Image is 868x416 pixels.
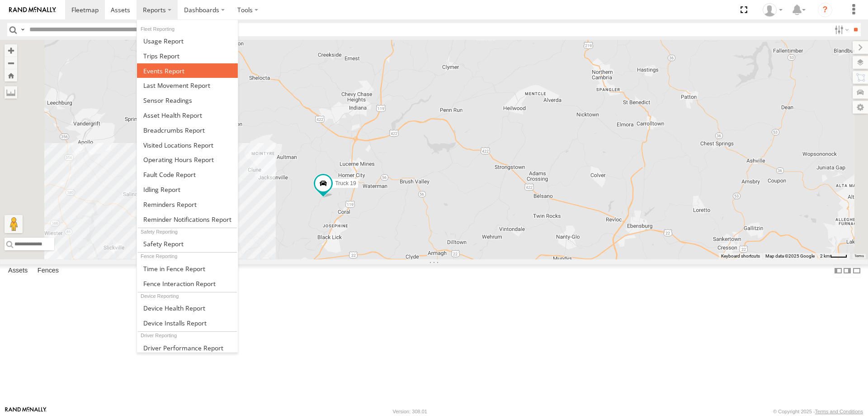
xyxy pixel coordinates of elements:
span: 2 km [820,253,830,258]
a: Asset Operating Hours Report [137,152,238,167]
a: Sensor Readings [137,93,238,108]
a: Last Movement Report [137,78,238,93]
a: Usage Report [137,33,238,48]
button: Drag Pegman onto the map to open Street View [5,215,23,233]
a: Visit our Website [5,407,47,416]
button: Zoom Home [5,69,17,81]
span: Truck 19 [335,180,356,186]
label: Hide Summary Table [852,264,861,277]
span: Map data ©2025 Google [765,253,815,258]
label: Search Query [19,23,26,36]
a: Terms (opens in new tab) [854,254,864,258]
a: Device Installs Report [137,316,238,330]
div: © Copyright 2025 - [773,409,863,414]
label: Dock Summary Table to the Left [834,264,843,277]
button: Map Scale: 2 km per 34 pixels [817,253,850,259]
i: ? [818,3,832,17]
img: rand-logo.svg [9,7,56,13]
label: Fences [33,264,63,277]
a: Device Health Report [137,301,238,316]
a: Service Reminder Notifications Report [137,212,238,227]
a: Driver Performance Report [137,340,238,355]
a: Reminders Report [137,197,238,212]
label: Assets [4,264,32,277]
a: Time in Fences Report [137,261,238,276]
a: Asset Health Report [137,108,238,123]
div: Version: 308.01 [393,409,427,414]
a: Terms and Conditions [815,409,863,414]
button: Zoom out [5,57,17,69]
a: Visited Locations Report [137,138,238,153]
a: Fence Interaction Report [137,276,238,291]
label: Dock Summary Table to the Right [843,264,852,277]
label: Search Filter Options [831,23,850,36]
button: Zoom in [5,44,17,57]
a: Trips Report [137,48,238,63]
button: Keyboard shortcuts [721,253,760,259]
label: Map Settings [853,101,868,114]
a: Safety Report [137,236,238,251]
a: Full Events Report [137,63,238,78]
div: Caitlyn Akarman [759,3,786,17]
a: Idling Report [137,182,238,197]
a: Fault Code Report [137,167,238,182]
a: Breadcrumbs Report [137,123,238,138]
label: Measure [5,86,17,99]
